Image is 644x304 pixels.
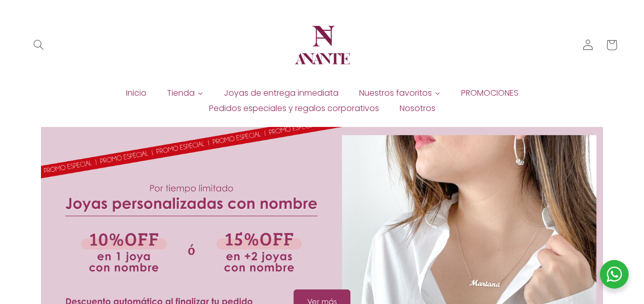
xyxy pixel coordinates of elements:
[292,14,353,76] img: Anante Joyería | Diseño en plata y oro
[209,103,379,114] span: Pedidos especiales y regalos corporativos
[199,101,389,116] a: Pedidos especiales y regalos corporativos
[400,103,435,114] span: Nosotros
[287,10,357,80] a: Anante Joyería | Diseño en plata y oro
[224,88,339,99] span: Joyas de entrega inmediata
[27,33,51,57] summary: Búsqueda
[214,85,349,101] a: Joyas de entrega inmediata
[126,88,147,99] span: Inicio
[359,88,432,99] span: Nuestros favoritos
[167,88,195,99] span: Tienda
[157,85,214,101] a: Tienda
[451,85,529,101] a: PROMOCIONES
[461,88,518,99] span: PROMOCIONES
[389,101,446,116] a: Nosotros
[116,85,157,101] a: Inicio
[349,85,451,101] a: Nuestros favoritos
